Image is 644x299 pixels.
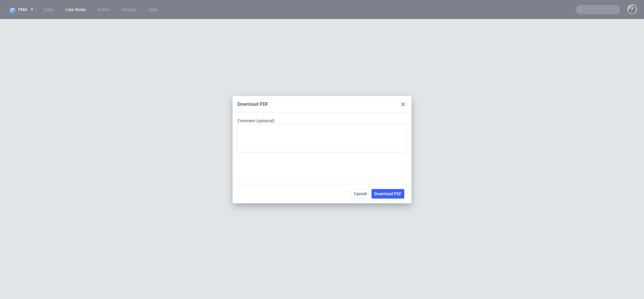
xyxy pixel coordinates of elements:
label: Comment (optional) [237,118,407,152]
span: Download PDF [374,192,402,196]
span: Cancel [354,192,366,196]
div: Download PDF [237,101,268,108]
button: Download PDF [371,189,404,199]
button: Cancel [351,189,369,199]
textarea: Comment (optional) [237,124,407,152]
